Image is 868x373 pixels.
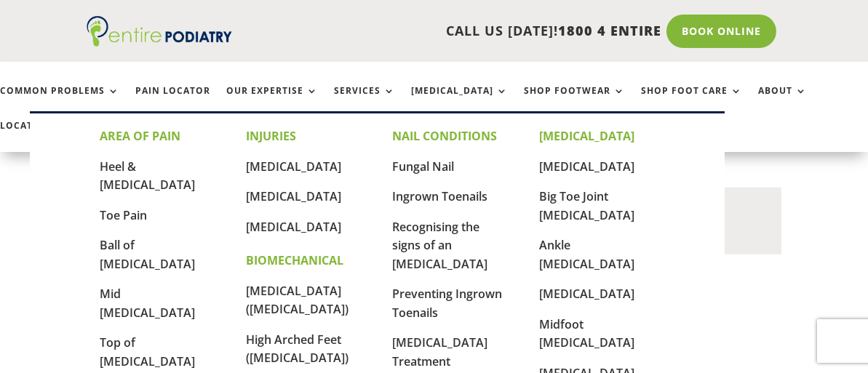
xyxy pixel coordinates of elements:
[246,159,341,175] a: [MEDICAL_DATA]
[334,86,395,117] a: Services
[392,128,497,144] strong: NAIL CONDITIONS
[539,237,634,272] a: Ankle [MEDICAL_DATA]
[135,86,210,117] a: Pain Locator
[246,188,341,204] a: [MEDICAL_DATA]
[392,219,487,272] a: Recognising the signs of an [MEDICAL_DATA]
[87,16,232,47] img: logo (1)
[641,86,742,117] a: Shop Foot Care
[666,15,776,48] a: Book Online
[246,128,296,144] strong: INJURIES
[226,86,318,117] a: Our Expertise
[392,188,487,204] a: Ingrown Toenails
[246,252,343,268] strong: BIOMECHANICAL
[539,286,634,302] a: [MEDICAL_DATA]
[539,128,634,144] strong: [MEDICAL_DATA]
[524,86,625,117] a: Shop Footwear
[392,286,502,321] a: Preventing Ingrown Toenails
[241,22,661,41] p: CALL US [DATE]!
[246,283,349,318] a: [MEDICAL_DATA] ([MEDICAL_DATA])
[246,219,341,235] a: [MEDICAL_DATA]
[392,334,487,369] a: [MEDICAL_DATA] Treatment
[100,334,195,369] a: Top of [MEDICAL_DATA]
[246,332,349,366] a: High Arched Feet ([MEDICAL_DATA])
[758,86,807,117] a: About
[87,35,232,49] a: Entire Podiatry
[558,22,661,39] span: 1800 4 ENTIRE
[100,207,147,223] a: Toe Pain
[539,159,634,175] a: [MEDICAL_DATA]
[100,128,180,144] strong: AREA OF PAIN
[411,86,508,117] a: [MEDICAL_DATA]
[100,286,195,321] a: Mid [MEDICAL_DATA]
[539,188,634,223] a: Big Toe Joint [MEDICAL_DATA]
[539,316,634,351] a: Midfoot [MEDICAL_DATA]
[100,237,195,272] a: Ball of [MEDICAL_DATA]
[392,159,454,175] a: Fungal Nail
[100,159,195,193] a: Heel & [MEDICAL_DATA]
